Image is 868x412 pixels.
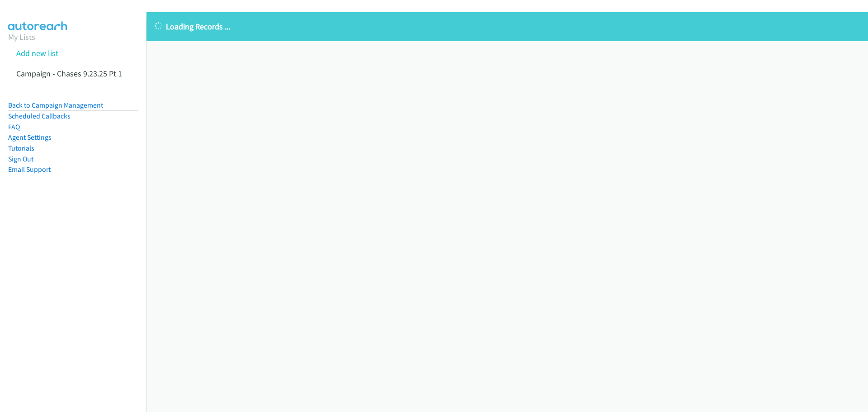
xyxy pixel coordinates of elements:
[8,155,33,163] a: Sign Out
[8,165,51,174] a: Email Support
[8,123,20,131] a: FAQ
[16,48,58,58] a: Add new list
[8,32,35,42] a: My Lists
[8,112,71,120] a: Scheduled Callbacks
[155,20,860,33] p: Loading Records ...
[8,101,103,109] a: Back to Campaign Management
[16,68,122,79] a: Campaign - Chases 9.23.25 Pt 1
[8,144,34,152] a: Tutorials
[8,133,52,142] a: Agent Settings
